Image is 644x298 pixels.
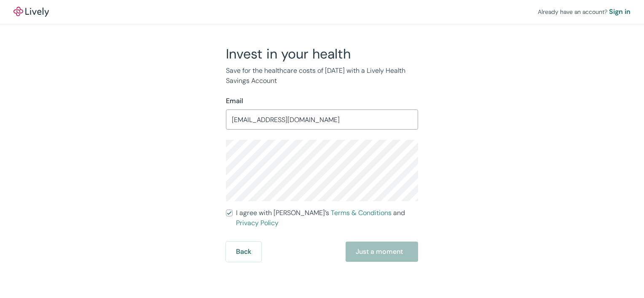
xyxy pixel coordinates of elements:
a: Sign in [609,7,631,17]
span: I agree with [PERSON_NAME]’s and [236,208,418,228]
button: Back [226,242,261,262]
a: LivelyLively [13,7,49,17]
a: Privacy Policy [236,218,279,227]
p: Save for the healthcare costs of [DATE] with a Lively Health Savings Account [226,66,418,86]
img: Lively [13,7,49,17]
h2: Invest in your health [226,45,418,62]
label: Email [226,96,243,106]
a: Terms & Conditions [331,208,392,217]
div: Already have an account? [538,7,631,17]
